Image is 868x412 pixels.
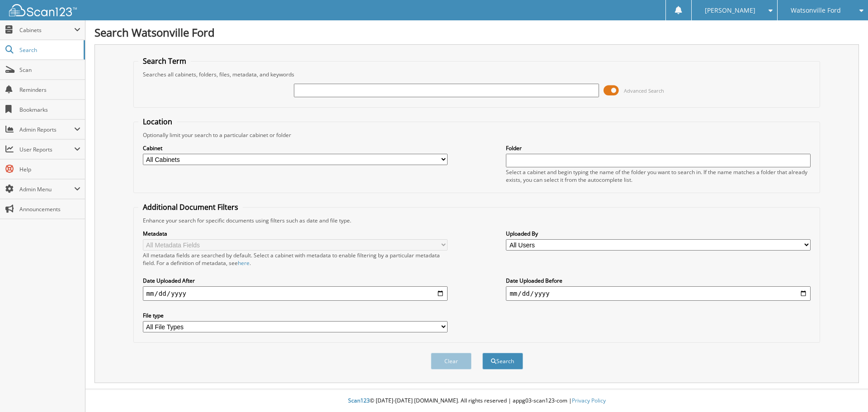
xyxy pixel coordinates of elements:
[705,8,755,13] span: [PERSON_NAME]
[138,217,816,224] div: Enhance your search for specific documents using filters such as date and file type.
[506,144,811,152] label: Folder
[138,71,816,78] div: Searches all cabinets, folders, files, metadata, and keywords
[506,230,811,237] label: Uploaded By
[572,397,606,404] a: Privacy Policy
[94,25,859,40] h1: Search Watsonville Ford
[138,56,191,66] legend: Search Term
[19,185,74,193] span: Admin Menu
[624,87,664,94] span: Advanced Search
[19,46,79,54] span: Search
[482,353,523,369] button: Search
[143,230,448,237] label: Metadata
[143,312,448,319] label: File type
[138,131,816,139] div: Optionally limit your search to a particular cabinet or folder
[506,286,811,301] input: end
[19,126,74,133] span: Admin Reports
[791,8,841,13] span: Watsonville Ford
[19,86,80,94] span: Reminders
[19,106,80,114] span: Bookmarks
[431,353,472,369] button: Clear
[19,146,74,153] span: User Reports
[143,144,448,152] label: Cabinet
[138,202,243,212] legend: Additional Document Filters
[506,277,811,284] label: Date Uploaded Before
[143,277,448,284] label: Date Uploaded After
[19,166,80,173] span: Help
[19,26,74,34] span: Cabinets
[238,259,250,267] a: here
[9,4,77,16] img: scan123-logo-white.svg
[138,117,177,127] legend: Location
[19,205,80,213] span: Announcements
[143,286,448,301] input: start
[85,390,868,412] div: © [DATE]-[DATE] [DOMAIN_NAME]. All rights reserved | appg03-scan123-com |
[506,168,811,184] div: Select a cabinet and begin typing the name of the folder you want to search in. If the name match...
[143,251,448,267] div: All metadata fields are searched by default. Select a cabinet with metadata to enable filtering b...
[19,66,80,74] span: Scan
[348,397,370,404] span: Scan123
